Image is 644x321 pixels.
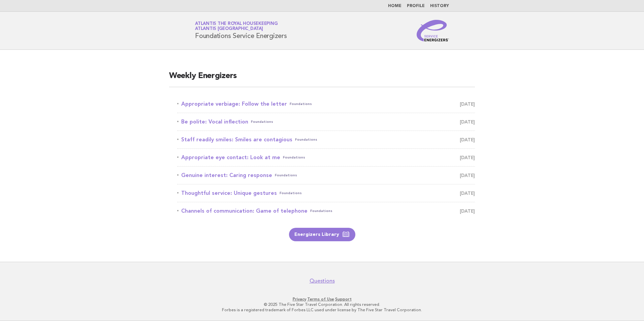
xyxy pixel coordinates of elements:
[169,71,475,87] h2: Weekly Energizers
[280,188,302,198] span: Foundations
[251,117,273,127] span: Foundations
[460,171,475,180] span: [DATE]
[407,4,425,8] a: Profile
[195,22,287,39] h1: Foundations Service Energizers
[177,171,475,180] a: Genuine interest: Caring responseFoundations [DATE]
[460,99,475,109] span: [DATE]
[388,4,401,8] a: Home
[195,27,263,31] span: Atlantis [GEOGRAPHIC_DATA]
[289,228,355,241] a: Energizers Library
[310,278,335,284] a: Questions
[460,153,475,162] span: [DATE]
[177,206,475,216] a: Channels of communication: Game of telephoneFoundations [DATE]
[116,307,528,313] p: Forbes is a registered trademark of Forbes LLC used under license by The Five Star Travel Corpora...
[310,206,332,216] span: Foundations
[116,296,528,302] p: · ·
[116,302,528,307] p: © 2025 The Five Star Travel Corporation. All rights reserved.
[335,297,352,301] a: Support
[430,4,449,8] a: History
[295,135,317,144] span: Foundations
[460,188,475,198] span: [DATE]
[177,117,475,127] a: Be polite: Vocal inflectionFoundations [DATE]
[417,20,449,41] img: Service Energizers
[195,22,278,31] a: Atlantis the Royal HousekeepingAtlantis [GEOGRAPHIC_DATA]
[460,135,475,144] span: [DATE]
[293,297,306,301] a: Privacy
[460,206,475,216] span: [DATE]
[177,99,475,109] a: Appropriate verbiage: Follow the letterFoundations [DATE]
[307,297,334,301] a: Terms of Use
[290,99,312,109] span: Foundations
[283,153,305,162] span: Foundations
[177,135,475,144] a: Staff readily smiles: Smiles are contagiousFoundations [DATE]
[460,117,475,127] span: [DATE]
[275,171,297,180] span: Foundations
[177,188,475,198] a: Thoughtful service: Unique gesturesFoundations [DATE]
[177,153,475,162] a: Appropriate eye contact: Look at meFoundations [DATE]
